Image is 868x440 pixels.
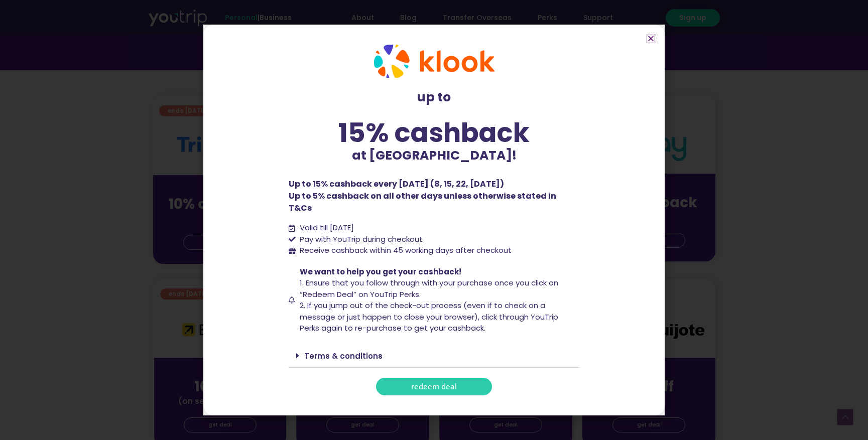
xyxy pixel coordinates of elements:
[297,234,423,245] span: Pay with YouTrip during checkout
[647,35,655,42] a: Close
[289,178,580,214] p: Up to 15% cashback every [DATE] (8, 15, 22, [DATE]) Up to 5% cashback on all other days unless ot...
[289,146,580,165] p: at [GEOGRAPHIC_DATA]!
[297,245,512,256] span: Receive cashback within 45 working days after checkout
[304,351,383,361] a: Terms & conditions
[300,277,558,300] span: 1. Ensure that you follow through with your purchase once you click on “Redeem Deal” on YouTrip P...
[289,88,580,107] p: up to
[411,383,457,390] span: redeem deal
[289,344,580,368] div: Terms & conditions
[289,119,580,146] div: 15% cashback
[297,222,354,234] span: Valid till [DATE]
[300,300,558,333] span: 2. If you jump out of the check-out process (even if to check on a message or just happen to clos...
[300,266,461,277] span: We want to help you get your cashback!
[376,378,492,395] a: redeem deal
